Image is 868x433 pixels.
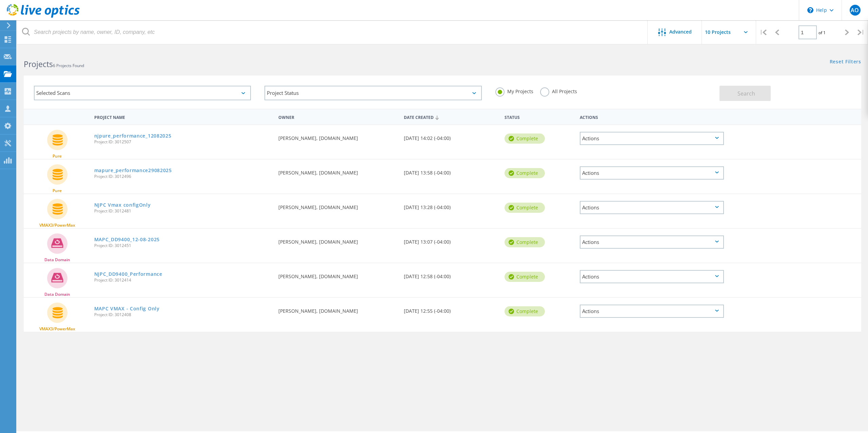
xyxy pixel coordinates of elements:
[400,110,501,123] div: Date Created
[94,237,160,242] a: MAPC_DD9400_12-08-2025
[44,258,70,262] span: Data Domain
[34,86,251,100] div: Selected Scans
[580,305,724,318] div: Actions
[91,110,275,123] div: Project Name
[264,86,481,100] div: Project Status
[39,223,75,227] span: VMAX3/PowerMax
[669,29,692,34] span: Advanced
[275,125,401,147] div: [PERSON_NAME], [DOMAIN_NAME]
[400,298,501,320] div: [DATE] 12:55 (-04:00)
[818,30,826,36] span: of 1
[400,263,501,286] div: [DATE] 12:58 (-04:00)
[44,292,70,296] span: Data Domain
[94,203,151,207] a: NJPC Vmax configOnly
[400,125,501,147] div: [DATE] 14:02 (-04:00)
[94,140,272,144] span: Project ID: 3012507
[94,313,272,317] span: Project ID: 3012408
[275,110,401,123] div: Owner
[505,168,545,178] div: Complete
[737,90,755,97] span: Search
[719,86,771,101] button: Search
[505,306,545,316] div: Complete
[275,160,401,182] div: [PERSON_NAME], [DOMAIN_NAME]
[505,237,545,247] div: Complete
[501,110,576,123] div: Status
[275,194,401,216] div: [PERSON_NAME], [DOMAIN_NAME]
[580,201,724,214] div: Actions
[94,306,160,311] a: MAPC VMAX - Config Only
[53,154,62,158] span: Pure
[505,203,545,213] div: Complete
[400,160,501,182] div: [DATE] 13:58 (-04:00)
[854,20,868,44] div: |
[505,272,545,282] div: Complete
[275,229,401,251] div: [PERSON_NAME], [DOMAIN_NAME]
[94,278,272,282] span: Project ID: 3012414
[540,87,577,94] label: All Projects
[400,194,501,216] div: [DATE] 13:28 (-04:00)
[275,263,401,286] div: [PERSON_NAME], [DOMAIN_NAME]
[495,87,533,94] label: My Projects
[851,7,859,13] span: AO
[580,166,724,180] div: Actions
[580,270,724,283] div: Actions
[53,189,62,193] span: Pure
[94,272,162,276] a: NJPC_DD9400_Performance
[756,20,770,44] div: |
[94,244,272,248] span: Project ID: 3012451
[17,20,648,44] input: Search projects by name, owner, ID, company, etc
[24,59,53,69] b: Projects
[400,229,501,251] div: [DATE] 13:07 (-04:00)
[94,133,172,138] a: njpure_performance_12082025
[807,7,813,13] svg: \n
[39,327,75,331] span: VMAX3/PowerMax
[580,132,724,145] div: Actions
[7,14,80,19] a: Live Optics Dashboard
[94,168,172,173] a: mapure_performance29082025
[275,298,401,320] div: [PERSON_NAME], [DOMAIN_NAME]
[94,174,272,179] span: Project ID: 3012496
[505,133,545,144] div: Complete
[830,59,861,65] a: Reset Filters
[576,110,727,123] div: Actions
[580,235,724,249] div: Actions
[94,209,272,213] span: Project ID: 3012481
[53,63,84,68] span: 6 Projects Found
